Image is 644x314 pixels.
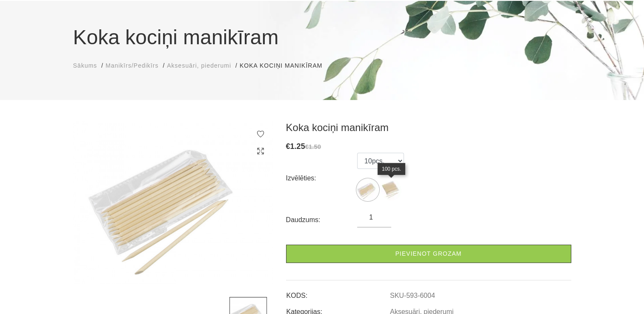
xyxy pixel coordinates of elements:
span: 1.25 [290,142,305,151]
div: Daudzums: [286,213,358,227]
img: ... [357,179,378,200]
div: Izvēlēties: [286,171,358,185]
img: ... [73,121,273,284]
a: Aksesuāri, piederumi [167,61,231,70]
span: € [286,142,290,151]
span: Aksesuāri, piederumi [167,62,231,69]
a: Sākums [73,61,97,70]
td: KODS: [286,285,390,301]
img: ... [381,179,402,200]
s: €1.50 [305,143,321,150]
span: Manikīrs/Pedikīrs [106,62,158,69]
h1: Koka kociņi manikīram [73,22,571,53]
a: SKU-593-6004 [390,292,435,300]
li: Koka kociņi manikīram [240,61,331,70]
a: Manikīrs/Pedikīrs [106,61,158,70]
a: Pievienot grozam [286,245,571,263]
span: Sākums [73,62,97,69]
h3: Koka kociņi manikīram [286,121,571,134]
